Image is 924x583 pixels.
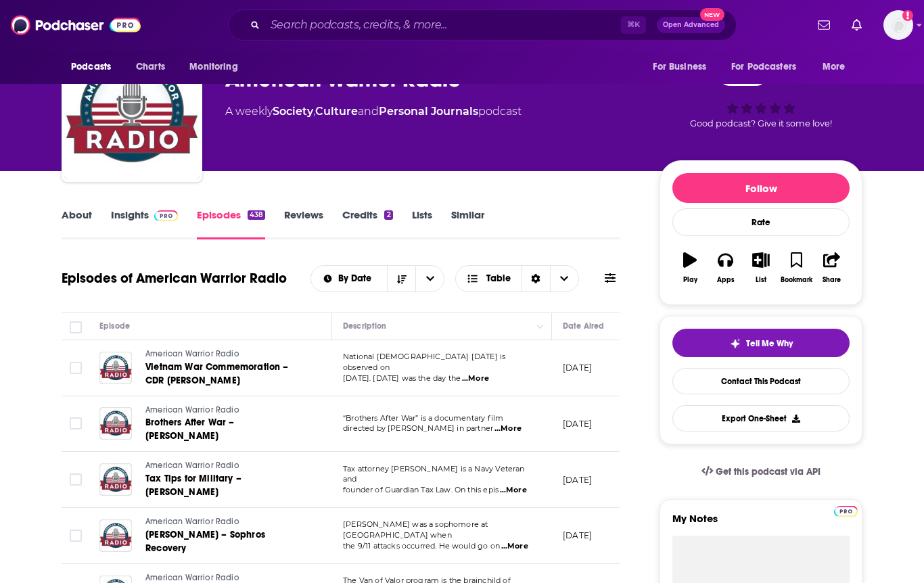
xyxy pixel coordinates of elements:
[384,210,392,220] div: 2
[716,466,821,477] span: Get this podcast via API
[717,276,735,284] div: Apps
[683,276,697,284] div: Play
[145,460,308,472] a: American Warrior Radio
[643,54,723,80] button: open menu
[99,318,130,334] div: Episode
[62,54,129,80] button: open menu
[71,57,111,76] span: Podcasts
[62,208,92,239] a: About
[145,516,308,528] a: American Warrior Radio
[70,417,82,429] span: Toggle select row
[145,348,308,360] a: American Warrior Radio
[883,10,913,40] button: Show profile menu
[11,12,141,38] img: Podchaser - Follow, Share and Rate Podcasts
[672,173,850,203] button: Follow
[486,274,511,283] span: Table
[145,473,241,498] span: Tax Tips for Military – [PERSON_NAME]
[358,105,379,118] span: and
[883,10,913,40] img: User Profile
[812,14,835,37] a: Show notifications dropdown
[834,504,858,517] a: Pro website
[846,14,867,37] a: Show notifications dropdown
[311,274,388,283] button: open menu
[343,485,499,494] span: founder of Guardian Tax Law. On this epis
[415,266,444,291] button: open menu
[145,360,308,388] a: Vietnam War Commemoration – CDR [PERSON_NAME]
[660,53,862,137] div: 28Good podcast? Give it some love!
[451,208,484,239] a: Similar
[379,105,478,118] a: Personal Journals
[343,413,503,423] span: “Brothers After War” is a documentary film
[781,276,812,284] div: Bookmark
[672,405,850,432] button: Export One-Sheet
[814,243,850,292] button: Share
[708,243,743,292] button: Apps
[145,529,265,554] span: [PERSON_NAME] – Sophros Recovery
[145,417,234,442] span: Brothers After War – [PERSON_NAME]
[145,472,308,499] a: Tax Tips for Military – [PERSON_NAME]
[225,103,522,120] div: A weekly podcast
[145,528,308,555] a: [PERSON_NAME] – Sophros Recovery
[62,270,287,287] h1: Episodes of American Warrior Radio
[672,208,850,236] div: Rate
[563,418,592,429] p: [DATE]
[145,404,308,417] a: American Warrior Radio
[823,57,846,76] span: More
[70,362,82,374] span: Toggle select row
[501,541,528,552] span: ...More
[743,243,779,292] button: List
[730,338,741,349] img: tell me why sparkle
[412,208,432,239] a: Lists
[731,57,796,76] span: For Podcasters
[154,210,178,221] img: Podchaser Pro
[189,57,237,76] span: Monitoring
[70,473,82,486] span: Toggle select row
[180,54,255,80] button: open menu
[343,464,525,484] span: Tax attorney [PERSON_NAME] is a Navy Veteran and
[284,208,323,239] a: Reviews
[228,9,737,41] div: Search podcasts, credits, & more...
[746,338,793,349] span: Tell Me Why
[343,318,386,334] div: Description
[343,373,461,383] span: [DATE]. [DATE] was the day the
[462,373,489,384] span: ...More
[522,266,550,291] div: Sort Direction
[532,319,549,335] button: Column Actions
[273,105,313,118] a: Society
[342,208,392,239] a: Credits2
[265,14,621,36] input: Search podcasts, credits, & more...
[657,17,725,33] button: Open AdvancedNew
[494,423,522,434] span: ...More
[145,573,239,582] span: American Warrior Radio
[248,210,265,220] div: 438
[690,118,832,129] span: Good podcast? Give it some love!
[700,8,724,21] span: New
[343,423,493,433] span: directed by [PERSON_NAME] in partner
[813,54,862,80] button: open menu
[500,485,527,496] span: ...More
[64,44,200,179] img: American Warrior Radio
[145,517,239,526] span: American Warrior Radio
[313,105,315,118] span: ,
[197,208,265,239] a: Episodes438
[455,265,579,292] button: Choose View
[136,57,165,76] span: Charts
[691,455,831,488] a: Get this podcast via API
[672,512,850,536] label: My Notes
[145,349,239,358] span: American Warrior Radio
[563,474,592,486] p: [DATE]
[387,266,415,291] button: Sort Direction
[343,541,500,551] span: the 9/11 attacks occurred. He would go on
[883,10,913,40] span: Logged in as isabellaN
[563,318,604,334] div: Date Aired
[145,361,289,386] span: Vietnam War Commemoration – CDR [PERSON_NAME]
[315,105,358,118] a: Culture
[343,519,488,540] span: [PERSON_NAME] was a sophomore at [GEOGRAPHIC_DATA] when
[779,243,814,292] button: Bookmark
[343,352,505,372] span: National [DEMOGRAPHIC_DATA] [DATE] is observed on
[563,530,592,541] p: [DATE]
[310,265,445,292] h2: Choose List sort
